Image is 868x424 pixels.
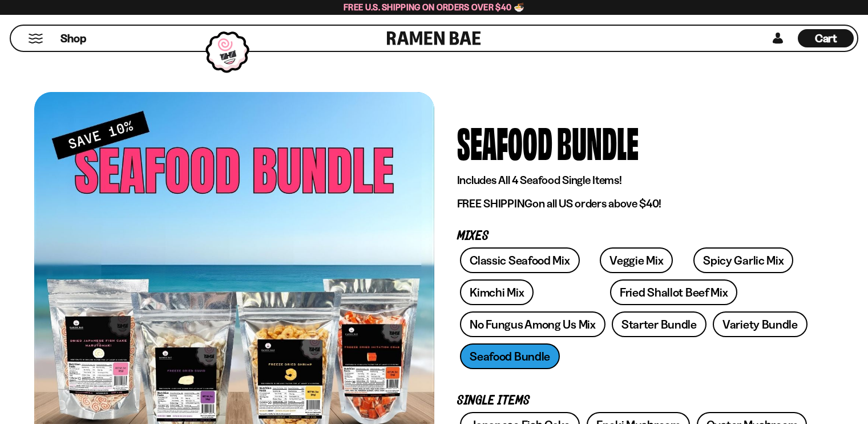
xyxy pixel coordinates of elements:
[457,231,811,242] p: Mixes
[713,311,808,337] a: Variety Bundle
[460,279,534,305] a: Kimchi Mix
[344,2,524,13] span: Free U.S. Shipping on Orders over $40 🍜
[612,311,706,337] a: Starter Bundle
[460,247,579,273] a: Classic Seafood Mix
[460,311,605,337] a: No Fungus Among Us Mix
[798,26,854,51] div: Cart
[457,197,811,211] p: on all US orders above $40!
[60,29,86,47] a: Shop
[457,121,552,163] div: Seafood
[600,247,673,273] a: Veggie Mix
[457,173,811,187] p: Includes All 4 Seafood Single Items!
[610,279,737,305] a: Fried Shallot Beef Mix
[557,121,639,163] div: Bundle
[457,197,532,210] strong: FREE SHIPPING
[457,395,811,406] p: Single Items
[815,31,837,45] span: Cart
[693,247,793,273] a: Spicy Garlic Mix
[60,31,86,46] span: Shop
[28,34,43,43] button: Mobile Menu Trigger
